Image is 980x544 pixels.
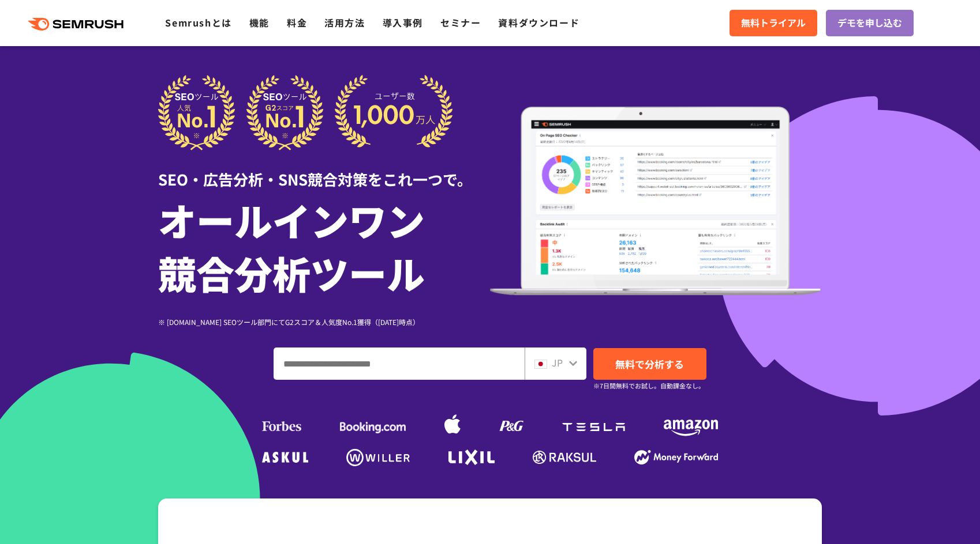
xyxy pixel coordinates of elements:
span: 無料トライアル [741,16,806,31]
h1: オールインワン 競合分析ツール [158,193,490,299]
a: デモを申し込む [826,10,914,36]
span: JP [552,356,563,369]
a: 機能 [249,16,270,29]
a: Semrushとは [165,16,231,29]
a: 導入事例 [383,16,423,29]
span: 無料で分析する [615,357,684,371]
a: 活用方法 [324,16,365,29]
a: 無料で分析する [593,348,706,380]
a: セミナー [440,16,481,29]
input: ドメイン、キーワードまたはURLを入力してください [274,348,524,379]
span: デモを申し込む [837,16,902,31]
a: 資料ダウンロード [498,16,579,29]
small: ※7日間無料でお試し。自動課金なし。 [593,380,705,391]
a: 料金 [287,16,307,29]
div: SEO・広告分析・SNS競合対策をこれ一つで。 [158,150,490,190]
div: ※ [DOMAIN_NAME] SEOツール部門にてG2スコア＆人気度No.1獲得（[DATE]時点） [158,316,490,327]
a: 無料トライアル [730,10,817,36]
